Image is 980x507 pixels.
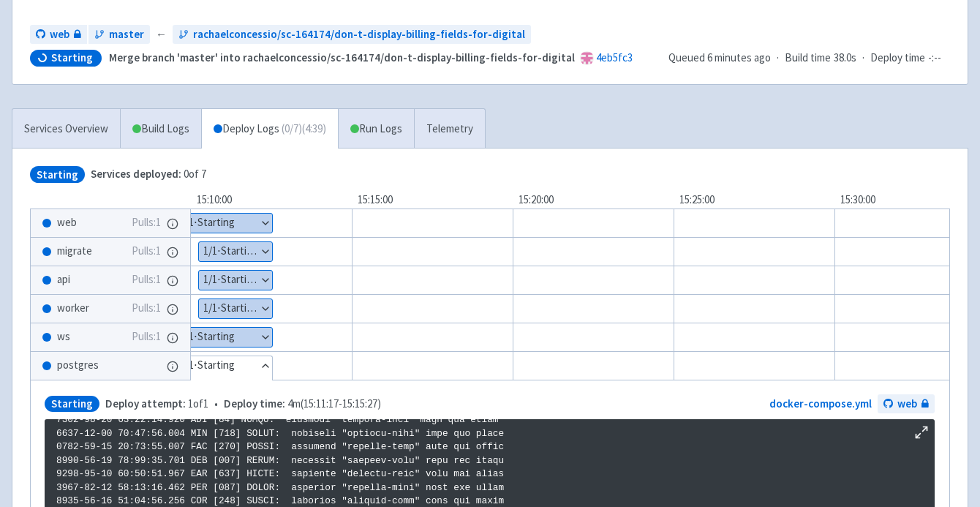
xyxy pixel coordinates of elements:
span: Build time [785,50,831,67]
a: docker-compose.yml [769,397,872,410]
span: Deploy time [870,50,925,67]
span: web [50,26,69,43]
time: 6 minutes ago [707,50,771,64]
span: master [109,26,144,43]
div: · · [668,50,950,67]
span: Starting [30,166,85,183]
span: api [57,271,70,288]
a: 4eb5fc3 [596,50,633,64]
div: 15:20:00 [513,192,674,209]
span: ← [156,26,167,43]
span: Queued [668,50,771,64]
span: Starting [45,396,99,413]
span: 1 of 1 [105,396,208,413]
span: Pulls: 1 [132,328,161,345]
span: web [57,214,77,231]
span: Pulls: 1 [132,243,161,260]
span: 0 of 7 [91,166,206,183]
span: ( 0 / 7 ) (4:39) [282,121,326,138]
span: ws [57,328,70,345]
span: rachaelconcessio/sc-164174/don-t-display-billing-fields-for-digital [193,26,525,43]
a: rachaelconcessio/sc-164174/don-t-display-billing-fields-for-digital [173,25,531,45]
span: Starting [51,50,93,65]
div: 15:25:00 [674,192,834,209]
strong: Merge branch 'master' into rachaelconcessio/sc-164174/don-t-display-billing-fields-for-digital [109,50,575,64]
span: Deploy attempt: [105,397,186,410]
span: 38.0s [834,50,856,67]
a: Deploy Logs (0/7)(4:39) [201,109,338,149]
span: 4m ( 15:11:17 - 15:15:27 ) [224,396,381,413]
span: Pulls: 1 [132,214,161,231]
span: web [897,396,917,413]
a: master [88,25,150,45]
span: Services deployed: [91,167,181,181]
div: 15:10:00 [191,192,352,209]
a: web [878,394,935,414]
span: • [105,396,381,413]
a: Build Logs [121,109,201,149]
a: Services Overview [12,109,120,149]
a: Telemetry [414,109,485,149]
span: Pulls: 1 [132,300,161,317]
span: Pulls: 1 [132,271,161,288]
button: Maximize log window [914,425,929,440]
span: Deploy time: [224,397,285,410]
span: -:-- [928,50,941,67]
span: worker [57,300,89,317]
a: web [30,25,87,45]
span: migrate [57,243,92,260]
a: Run Logs [338,109,414,149]
span: postgres [57,357,99,374]
div: 15:15:00 [352,192,513,209]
